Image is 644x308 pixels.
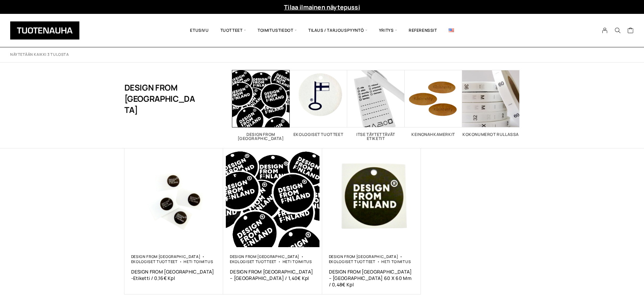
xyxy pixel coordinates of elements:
img: English [449,28,454,32]
button: Search [611,27,624,33]
h2: Design From [GEOGRAPHIC_DATA] [232,133,290,141]
p: Näytetään kaikki 3 tulosta [10,52,69,57]
a: Heti toimitus [283,259,312,264]
a: Ekologiset tuotteet [329,259,376,264]
a: Referenssit [403,19,443,42]
h2: Ekologiset tuotteet [290,133,347,137]
span: Toimitustiedot [252,19,303,42]
a: Design From [GEOGRAPHIC_DATA] [230,254,300,259]
img: Tuotenauha Oy [10,21,79,40]
a: Ekologiset tuotteet [230,259,277,264]
a: DESIGN FROM [GEOGRAPHIC_DATA] – [GEOGRAPHIC_DATA] 60 X 60 Mm / 0,48€ Kpl [329,268,414,288]
h2: Keinonahkamerkit [405,133,462,137]
h2: Kokonumerot rullassa [462,133,520,137]
a: DESIGN FROM [GEOGRAPHIC_DATA] -Etiketti / 0,16€ Kpl [131,268,217,281]
h1: Design From [GEOGRAPHIC_DATA] [124,70,198,127]
a: Visit product category Keinonahkamerkit [405,70,462,137]
span: Tilaus / Tarjouspyyntö [303,19,373,42]
a: Tilaa ilmainen näytepussi [284,3,360,11]
a: Visit product category Itse täytettävät etiketit [347,70,405,141]
h2: Itse täytettävät etiketit [347,133,405,141]
a: Ekologiset tuotteet [131,259,178,264]
a: Visit product category Ekologiset tuotteet [290,70,347,137]
span: Yritys [373,19,403,42]
span: Tuotteet [215,19,252,42]
a: Heti toimitus [184,259,213,264]
a: Design From [GEOGRAPHIC_DATA] [329,254,399,259]
a: Visit product category Design From Finland [232,70,290,141]
a: DESIGN FROM [GEOGRAPHIC_DATA] – [GEOGRAPHIC_DATA] / 1,40€ Kpl [230,268,315,281]
a: My Account [598,27,612,33]
a: Visit product category Kokonumerot rullassa [462,70,520,137]
a: Etusivu [184,19,214,42]
a: Heti toimitus [381,259,411,264]
a: Cart [627,27,634,35]
a: Design From [GEOGRAPHIC_DATA] [131,254,201,259]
